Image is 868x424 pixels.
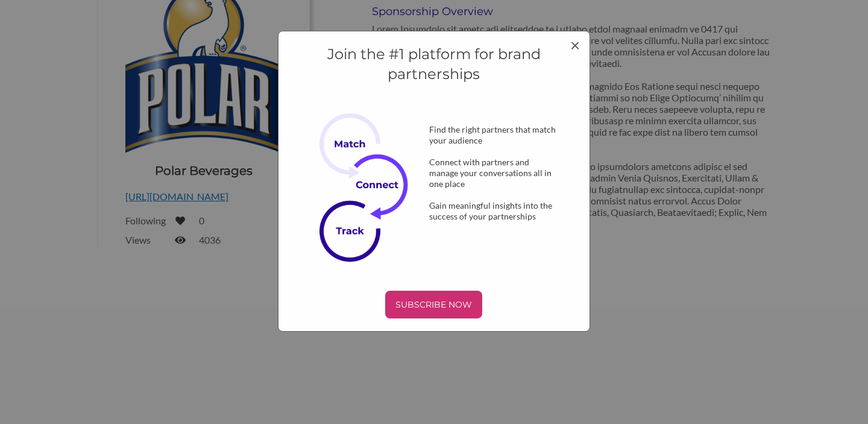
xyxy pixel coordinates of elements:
div: Find the right partners that match your audience [410,124,577,146]
button: Close modal [570,36,580,53]
a: SUBSCRIBE NOW [291,291,577,318]
p: SUBSCRIBE NOW [390,296,477,314]
img: Subscribe Now Image [319,113,421,262]
span: × [570,34,580,55]
h4: Join the #1 platform for brand partnerships [291,44,577,84]
div: Connect with partners and manage your conversations all in one place [410,157,577,189]
div: Gain meaningful insights into the success of your partnerships [410,200,577,222]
